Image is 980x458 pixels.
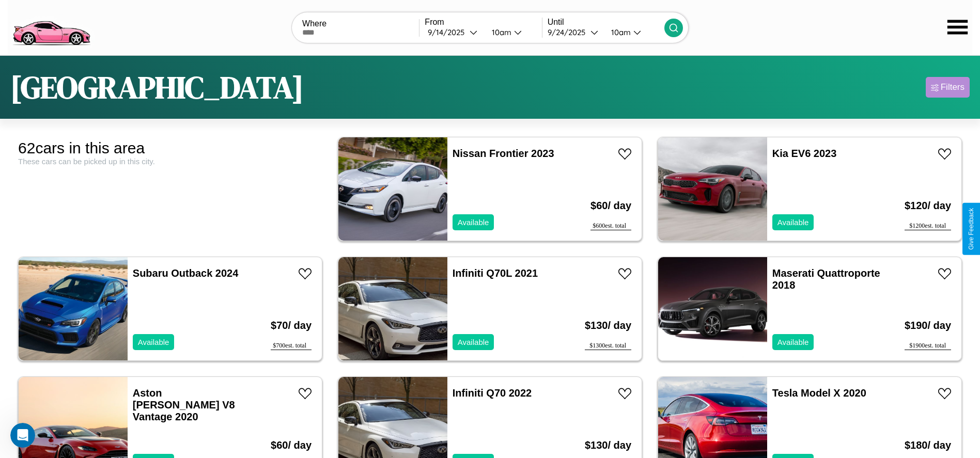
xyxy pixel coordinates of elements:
h1: [GEOGRAPHIC_DATA] [10,66,304,108]
p: Available [458,215,489,229]
button: 10am [484,27,542,38]
button: 10am [603,27,664,38]
div: 9 / 14 / 2025 [428,27,470,37]
div: 10am [606,27,633,37]
div: 62 cars in this area [18,139,322,157]
a: Aston [PERSON_NAME] V8 Vantage 2020 [133,387,235,422]
div: Filters [941,82,965,92]
a: Nissan Frontier 2023 [453,148,554,159]
a: Infiniti Q70 2022 [453,387,532,399]
div: Give Feedback [968,208,975,250]
label: Until [548,18,664,27]
h3: $ 120 / day [905,189,951,222]
div: These cars can be picked up in this city. [18,157,322,166]
iframe: Intercom live chat [10,423,35,448]
h3: $ 70 / day [271,309,312,342]
p: Available [458,335,489,349]
div: $ 600 est. total [590,222,631,230]
div: $ 1900 est. total [905,342,951,350]
h3: $ 130 / day [585,309,631,342]
img: logo [8,5,95,48]
div: 10am [487,27,514,37]
button: Filters [926,77,970,98]
div: $ 1200 est. total [905,222,951,230]
label: From [425,18,541,27]
h3: $ 60 / day [590,189,631,222]
div: 9 / 24 / 2025 [548,27,590,37]
div: $ 700 est. total [271,342,312,350]
p: Available [138,335,169,349]
label: Where [302,19,419,28]
a: Tesla Model X 2020 [772,387,866,399]
a: Kia EV6 2023 [772,148,837,159]
p: Available [777,335,809,349]
a: Infiniti Q70L 2021 [453,267,538,279]
a: Maserati Quattroporte 2018 [772,267,880,291]
h3: $ 190 / day [905,309,951,342]
button: 9/14/2025 [425,27,483,38]
a: Subaru Outback 2024 [133,267,239,279]
p: Available [777,215,809,229]
div: $ 1300 est. total [585,342,631,350]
